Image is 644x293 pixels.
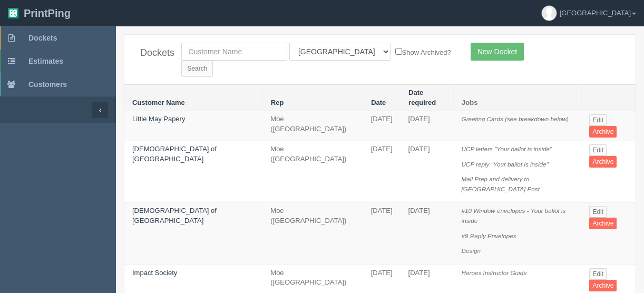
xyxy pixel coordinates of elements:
span: Customers [28,80,67,89]
td: [DATE] [363,203,401,265]
i: UCP reply "Your ballot is inside" [462,161,549,168]
a: Edit [589,268,607,280]
a: Archive [589,218,617,229]
a: Archive [589,126,617,138]
a: Archive [589,280,617,291]
td: [DATE] [401,141,454,203]
a: Customer Name [132,99,185,106]
th: Jobs [454,85,582,111]
a: Date [371,99,386,106]
a: [DEMOGRAPHIC_DATA] of [GEOGRAPHIC_DATA] [132,145,217,163]
i: Mail Prep and delivery to [GEOGRAPHIC_DATA] Post [462,175,540,192]
td: [DATE] [363,141,401,203]
a: Little May Papery [132,115,185,123]
img: avatar_default-7531ab5dedf162e01f1e0bb0964e6a185e93c5c22dfe317fb01d7f8cd2b1632c.jpg [542,6,557,21]
a: Date required [408,89,436,106]
input: Customer Name [181,43,287,61]
span: Estimates [28,57,63,65]
label: Show Archived? [395,46,451,58]
span: Dockets [28,34,57,42]
i: Design [462,247,481,254]
a: [DEMOGRAPHIC_DATA] of [GEOGRAPHIC_DATA] [132,207,217,224]
td: [DATE] [363,111,401,141]
input: Show Archived? [395,48,402,55]
td: Moe ([GEOGRAPHIC_DATA]) [262,111,363,141]
a: Archive [589,156,617,168]
td: [DATE] [401,111,454,141]
a: New Docket [471,43,524,61]
a: Rep [271,99,284,106]
i: UCP letters "Your ballot is inside" [462,145,552,152]
a: Edit [589,114,607,126]
a: Edit [589,144,607,156]
td: [DATE] [401,203,454,265]
img: logo-3e63b451c926e2ac314895c53de4908e5d424f24456219fb08d385ab2e579770.png [8,8,18,18]
input: Search [181,61,213,76]
h4: Dockets [140,48,165,58]
td: Moe ([GEOGRAPHIC_DATA]) [262,141,363,203]
a: Impact Society [132,269,177,277]
i: Heroes Instructor Guide [462,269,527,276]
a: Edit [589,206,607,218]
i: #10 Window envelopes - Your ballot is inside [462,207,566,224]
i: Greeting Cards (see breakdown below) [462,115,569,122]
td: Moe ([GEOGRAPHIC_DATA]) [262,203,363,265]
i: #9 Reply Envelopes [462,232,516,239]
